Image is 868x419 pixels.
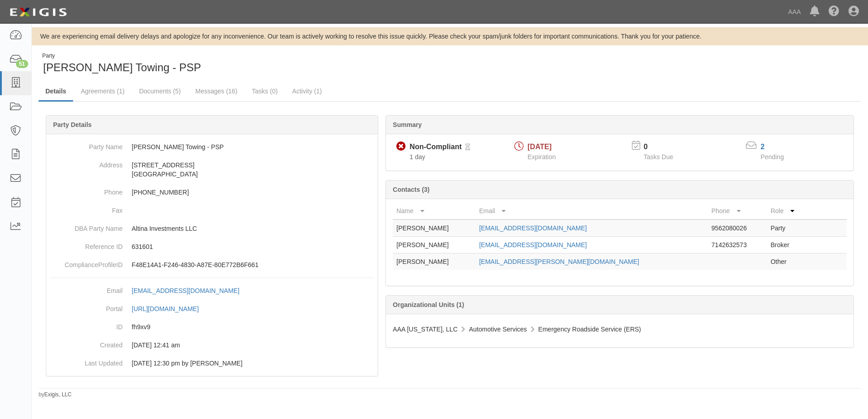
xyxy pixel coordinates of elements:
[132,82,187,100] a: Documents (5)
[50,318,374,336] dd: fh9xv9
[50,318,123,331] dt: ID
[396,142,406,151] i: Non-Compliant
[50,238,123,251] dt: Reference ID
[767,253,810,270] td: Other
[644,153,673,161] span: Tasks Due
[16,60,28,68] div: 51
[44,391,72,398] a: Exigis, LLC
[708,219,767,237] td: 9562080026
[7,4,69,20] img: logo-5460c22ac91f19d4615b14bd174203de0afe785f0fc80cf4dbbc73dc1793850b.png
[50,138,123,151] dt: Party Name
[784,3,805,21] a: AAA
[39,391,72,399] small: by
[43,61,201,73] span: [PERSON_NAME] Towing - PSP
[538,326,641,333] span: Emergency Roadside Service (ERS)
[465,144,470,151] i: Pending Review
[708,237,767,253] td: 7142632573
[39,82,73,102] a: Details
[32,32,868,41] div: We are experiencing email delivery delays and apologize for any inconvenience. Our team is active...
[479,224,587,232] a: [EMAIL_ADDRESS][DOMAIN_NAME]
[132,305,209,312] a: [URL][DOMAIN_NAME]
[74,82,131,100] a: Agreements (1)
[479,258,639,265] a: [EMAIL_ADDRESS][PERSON_NAME][DOMAIN_NAME]
[50,354,374,372] dd: 11/25/2024 12:30 pm by Benjamin Tully
[829,6,839,17] i: Help Center - Complianz
[393,121,422,128] b: Summary
[479,241,587,248] a: [EMAIL_ADDRESS][DOMAIN_NAME]
[286,82,329,100] a: Activity (1)
[50,219,123,233] dt: DBA Party Name
[53,121,92,128] b: Party Details
[132,286,239,295] div: [EMAIL_ADDRESS][DOMAIN_NAME]
[50,300,123,313] dt: Portal
[50,256,123,269] dt: ComplianceProfileID
[767,203,810,219] th: Role
[50,201,123,215] dt: Fax
[760,153,784,161] span: Pending
[760,143,764,151] a: 2
[50,156,123,170] dt: Address
[644,142,685,152] p: 0
[50,138,374,156] dd: [PERSON_NAME] Towing - PSP
[50,183,123,197] dt: Phone
[409,153,425,161] span: Since 08/19/2025
[50,336,374,354] dd: 03/10/2023 12:41 am
[50,183,374,201] dd: [PHONE_NUMBER]
[50,282,123,295] dt: Email
[393,237,475,253] td: [PERSON_NAME]
[475,203,708,219] th: Email
[42,52,201,60] div: Party
[132,224,374,233] p: Altina Investments LLC
[393,253,475,270] td: [PERSON_NAME]
[132,260,374,269] p: F48E14A1-F246-4830-A87E-80E772B6F661
[245,82,285,100] a: Tasks (0)
[132,287,249,294] a: [EMAIL_ADDRESS][DOMAIN_NAME]
[393,301,464,308] b: Organizational Units (1)
[393,326,458,333] span: AAA [US_STATE], LLC
[767,237,810,253] td: Broker
[409,142,462,152] div: Non-Compliant
[50,336,123,350] dt: Created
[39,52,443,75] div: Rivera's Towing - PSP
[50,354,123,368] dt: Last Updated
[393,203,475,219] th: Name
[50,156,374,183] dd: [STREET_ADDRESS] [GEOGRAPHIC_DATA]
[132,242,374,251] p: 631601
[393,219,475,237] td: [PERSON_NAME]
[528,153,556,161] span: Expiration
[469,326,527,333] span: Automotive Services
[528,143,552,151] span: [DATE]
[188,82,244,100] a: Messages (16)
[393,186,429,193] b: Contacts (3)
[708,203,767,219] th: Phone
[767,219,810,237] td: Party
